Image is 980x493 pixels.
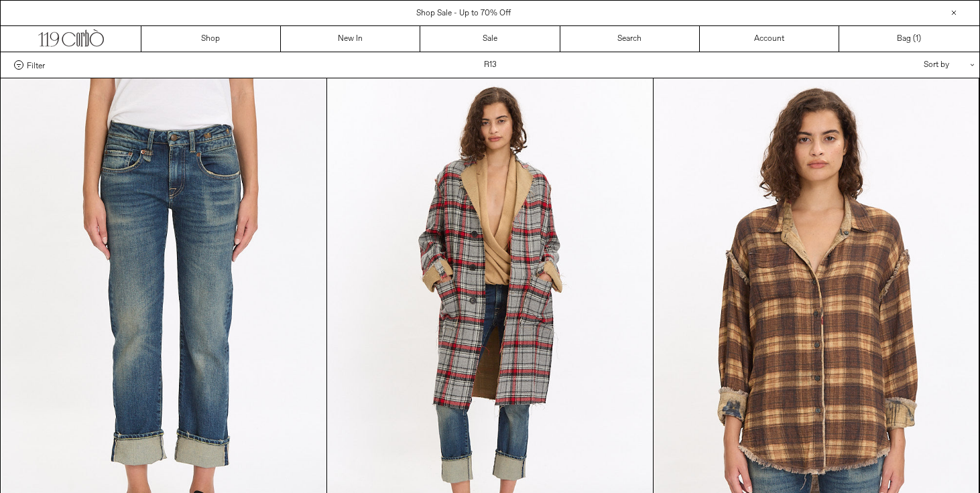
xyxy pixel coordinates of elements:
a: Account [700,26,839,52]
span: ) [916,33,921,45]
span: 1 [916,33,918,44]
a: Sale [420,26,560,52]
a: Search [560,26,700,52]
a: Bag () [839,26,979,52]
span: Filter [27,60,45,70]
a: Shop Sale - Up to 70% Off [416,8,511,19]
a: New In [281,26,420,52]
div: Sort by [845,52,966,78]
a: Shop [141,26,281,52]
